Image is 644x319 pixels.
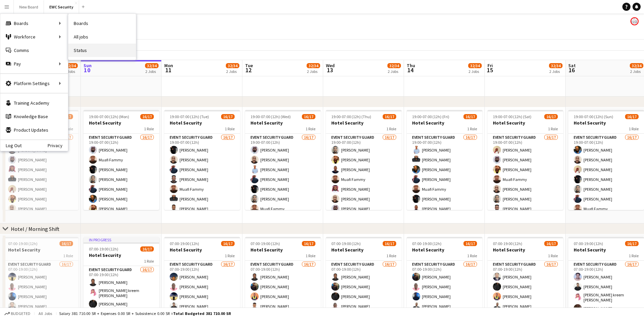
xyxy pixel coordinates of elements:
span: Sat [568,62,576,69]
div: In progress [84,237,159,242]
button: New Board [14,0,44,14]
span: 32/34 [64,63,78,68]
h3: Hotel Security [164,247,240,253]
div: 2 Jobs [65,69,77,74]
span: 32/34 [387,63,401,68]
span: 1 Role [225,126,235,131]
a: Knowledge Base [0,110,68,123]
span: 1 Role [548,126,558,131]
span: Mon [164,62,173,69]
span: Tue [245,62,253,69]
app-card-role: Event Security Guard16/1719:00-07:00 (12h)[PERSON_NAME][PERSON_NAME][PERSON_NAME][PERSON_NAME][PE... [568,134,644,313]
span: 1 Role [629,253,639,258]
span: 16/17 [544,241,558,246]
h3: Hotel Security [245,247,321,253]
span: 1 Role [306,253,315,258]
app-job-card: 19:00-07:00 (12h) (Mon)16/17Hotel Security1 RoleEvent Security Guard16/1719:00-07:00 (12h)[PERSON... [84,110,159,210]
span: 19:00-07:00 (12h) (Thu) [331,114,371,119]
span: 16/17 [302,241,315,246]
span: 32/34 [307,63,320,68]
span: Thu [407,62,415,69]
span: 16/17 [625,241,639,246]
h3: Hotel Security [84,252,159,258]
span: 1 Role [144,259,154,264]
app-job-card: 19:00-07:00 (12h) (Thu)16/17Hotel Security1 RoleEvent Security Guard16/1719:00-07:00 (12h)[PERSON... [326,110,402,210]
app-user-avatar: House of Experience [630,17,639,25]
div: 2 Jobs [388,69,401,74]
app-job-card: 19:00-07:00 (12h) (Sun)16/17Hotel Security1 RoleEvent Security Guard16/1719:00-07:00 (12h)[PERSON... [568,110,644,210]
span: 32/34 [145,63,159,68]
span: 1 Role [467,126,477,131]
span: 1 Role [306,126,315,131]
span: 10 [82,66,92,74]
span: Sun [84,62,92,69]
button: EWC Security [44,0,79,14]
span: 19:00-07:00 (12h) (Tue) [170,114,209,119]
a: Training Academy [0,96,68,110]
h3: Hotel Security [84,120,159,126]
span: 07:00-19:00 (12h) [331,241,361,246]
div: Hotel / Morning Shift [11,225,59,232]
app-job-card: 19:00-07:00 (12h) (Tue)16/17Hotel Security1 RoleEvent Security Guard16/1719:00-07:00 (12h)[PERSON... [164,110,240,210]
div: Platform Settings [0,77,68,90]
app-card-role: Event Security Guard16/1719:00-07:00 (12h)[PERSON_NAME][PERSON_NAME][PERSON_NAME][PERSON_NAME]Mua... [407,134,482,313]
div: 19:00-07:00 (12h) (Sat)16/17Hotel Security1 RoleEvent Security Guard16/1719:00-07:00 (12h)[PERSON... [487,110,563,210]
span: 12 [244,66,253,74]
app-card-role: Event Security Guard16/1719:00-07:00 (12h)[PERSON_NAME][PERSON_NAME][PERSON_NAME]Muafi Fammy[PERS... [487,134,563,313]
a: Status [68,44,136,57]
div: 2 Jobs [145,69,158,74]
span: 11 [163,66,173,74]
span: 16/17 [625,114,639,119]
a: Log Out [0,143,22,148]
span: 19:00-07:00 (12h) (Wed) [251,114,291,119]
span: 32/34 [630,63,643,68]
app-job-card: 19:00-07:00 (12h) (Wed)16/17Hotel Security1 RoleEvent Security Guard16/1719:00-07:00 (12h)[PERSON... [245,110,321,210]
span: 32/34 [549,63,563,68]
span: 1 Role [63,253,73,258]
span: 1 Role [386,126,396,131]
span: 16/17 [59,241,73,246]
span: 32/34 [226,63,239,68]
span: 1 Role [144,126,154,131]
app-card-role: Event Security Guard16/1719:00-07:00 (12h)[PERSON_NAME][PERSON_NAME][PERSON_NAME][PERSON_NAME][PE... [245,134,321,313]
h3: Hotel Security [568,247,644,253]
span: 16/17 [544,114,558,119]
app-card-role: Event Security Guard16/1719:00-07:00 (12h)[PERSON_NAME][PERSON_NAME][PERSON_NAME]Muafi Fammy[PERS... [326,134,402,313]
app-job-card: 19:00-07:00 (12h) (Fri)16/17Hotel Security1 RoleEvent Security Guard16/1719:00-07:00 (12h)[PERSON... [407,110,482,210]
span: Budgeted [11,311,30,316]
div: Boards [0,17,68,30]
span: 16/17 [140,114,154,119]
span: 16/17 [221,241,235,246]
span: 14 [406,66,415,74]
div: 2 Jobs [469,69,481,74]
h3: Hotel Security [487,247,563,253]
span: Fri [487,62,493,69]
span: All jobs [37,311,53,316]
h3: Hotel Security [245,120,321,126]
a: Product Updates [0,123,68,137]
span: Total Budgeted 381 710.00 SR [173,311,231,316]
h3: Hotel Security [568,120,644,126]
div: 2 Jobs [549,69,562,74]
span: 16/17 [140,246,154,251]
span: 16/17 [463,114,477,119]
span: 07:00-19:00 (12h) [251,241,280,246]
span: 16/17 [302,114,315,119]
span: 1 Role [386,253,396,258]
span: 19:00-07:00 (12h) (Sat) [493,114,531,119]
span: 07:00-19:00 (12h) [8,241,38,246]
h3: Hotel Security [164,120,240,126]
a: Boards [68,17,136,30]
h3: Hotel Security [326,120,402,126]
button: Budgeted [3,310,31,317]
span: 16/17 [463,241,477,246]
span: 16/17 [383,114,396,119]
div: Salary 381 710.00 SR + Expenses 0.00 SR + Subsistence 0.00 SR = [59,311,231,316]
app-job-card: 19:00-07:00 (12h) (Sun)16/17Hotel Security1 RoleEvent Security Guard16/1719:00-07:00 (12h)[PERSON... [3,110,78,210]
h3: Hotel Security [487,120,563,126]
